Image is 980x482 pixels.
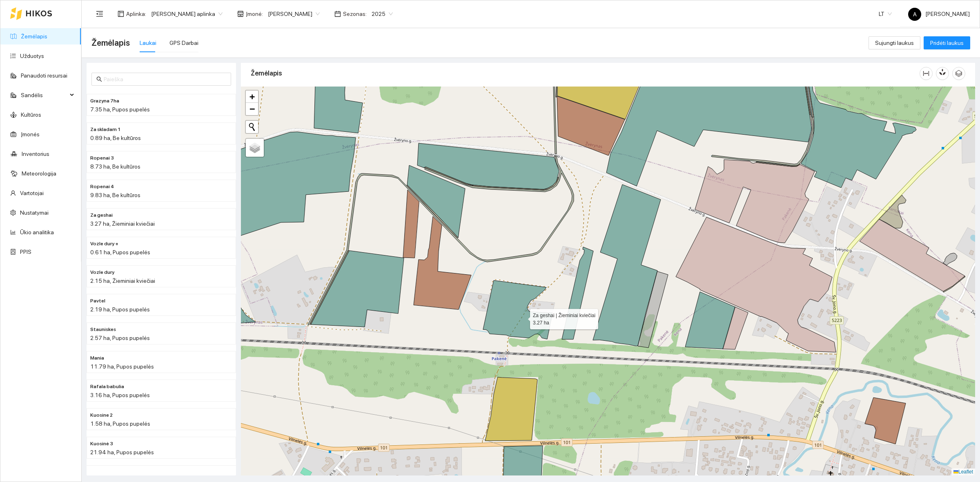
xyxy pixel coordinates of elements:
span: 3.16 ha, Pupos pupelės [90,392,150,398]
span: Sandėlis [21,87,67,103]
a: Inventorius [22,151,49,157]
a: PPIS [20,249,31,255]
span: Stauniskes [90,326,116,333]
span: 2025 [372,8,393,20]
span: 0.61 ha, Pupos pupelės [90,249,150,255]
button: column-width [920,67,933,80]
span: calendar [334,11,341,17]
span: Žemėlapis [91,36,130,49]
span: Kuosinė 3 [90,440,113,448]
span: Ropenai 4 [90,183,114,191]
input: Paieška [104,75,226,84]
span: − [249,104,255,114]
span: 7.35 ha, Pupos pupelės [90,106,150,113]
span: 21.94 ha, Pupos pupelės [90,449,154,455]
span: 0.89 ha, Be kultūros [90,135,141,141]
span: Jerzy Gvozdovič [268,8,320,20]
span: Grazyna 7ha [90,97,119,105]
span: shop [237,11,244,17]
span: layout [118,11,124,17]
a: Kultūros [21,111,41,118]
span: Vozle dury [90,269,114,276]
span: 1.58 ha, Pupos pupelės [90,420,150,427]
span: Rafala babulia [90,383,124,391]
a: Panaudoti resursai [21,72,67,79]
a: Ūkio analitika [20,229,54,235]
span: Aplinka : [126,9,146,18]
span: Vozle dury + [90,240,118,248]
span: A [913,8,917,21]
a: Zoom out [246,103,258,115]
a: Vartotojai [20,190,44,196]
span: search [96,76,102,82]
div: Žemėlapis [251,62,920,85]
span: Pridėti laukus [930,38,964,47]
span: 11.79 ha, Pupos pupelės [90,363,154,370]
div: Laukai [140,38,156,47]
span: Za geshai [90,211,113,219]
span: [PERSON_NAME] [908,11,970,17]
span: Sujungti laukus [875,38,914,47]
span: Ropenai 3 [90,154,114,162]
div: GPS Darbai [169,38,198,47]
a: Užduotys [20,53,44,59]
a: Layers [246,139,264,157]
span: Za skladam 1 [90,126,121,133]
a: Leaflet [953,469,973,475]
a: Pridėti laukus [924,40,970,46]
button: menu-fold [91,6,108,22]
span: menu-fold [96,10,103,18]
a: Meteorologija [22,170,56,177]
span: Jerzy Gvozdovicz aplinka [151,8,223,20]
span: 8.73 ha, Be kultūros [90,163,140,170]
span: LT [879,8,892,20]
span: Pavtel [90,297,105,305]
span: column-width [920,70,932,77]
button: Pridėti laukus [924,36,970,49]
a: Įmonės [21,131,40,138]
button: Sujungti laukus [869,36,920,49]
span: Įmonė : [246,9,263,18]
span: Sezonas : [343,9,367,18]
span: + [249,91,255,102]
span: Kuosine 2 [90,411,113,419]
button: Initiate a new search [246,121,258,133]
span: Mania [90,354,104,362]
span: 2.19 ha, Pupos pupelės [90,306,150,313]
a: Nustatymai [20,209,49,216]
a: Žemėlapis [21,33,47,40]
span: 3.27 ha, Žieminiai kviečiai [90,220,155,227]
span: 9.83 ha, Be kultūros [90,192,140,198]
a: Sujungti laukus [869,40,920,46]
a: Zoom in [246,91,258,103]
span: 2.57 ha, Pupos pupelės [90,335,150,341]
span: 2.15 ha, Žieminiai kviečiai [90,278,155,284]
